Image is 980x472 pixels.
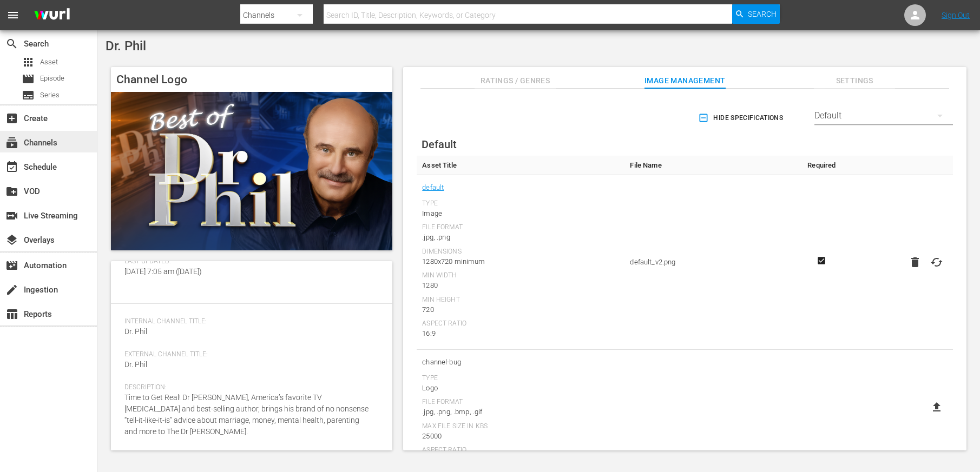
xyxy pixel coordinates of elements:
div: Aspect Ratio [422,320,619,328]
a: Sign Out [942,11,970,19]
span: [DATE] 7:05 am ([DATE]) [124,267,202,276]
span: Overlays [5,234,18,247]
span: Episode [22,72,35,85]
span: Time to Get Real! Dr [PERSON_NAME], America’s favorite TV [MEDICAL_DATA] and best-selling author,... [124,393,369,436]
div: File Format [422,398,619,407]
div: Image [422,208,619,219]
div: Type [422,200,619,208]
div: Aspect Ratio [422,446,619,455]
span: Live Streaming [5,209,18,222]
span: Episode [40,73,64,84]
div: 25000 [422,431,619,442]
span: Internal Channel Title: [124,317,373,326]
span: Description: [124,383,373,392]
span: Default [422,138,457,151]
span: External Channel Title: [124,350,373,359]
div: Logo [422,383,619,394]
span: Automation [5,259,18,272]
h4: Channel Logo [111,67,392,92]
div: 16:9 [422,328,619,339]
span: Dr. Phil [124,360,147,369]
div: Default [814,101,953,131]
div: Max File Size In Kbs [422,422,619,431]
span: VOD [5,185,18,198]
span: Hide Specifications [700,112,783,124]
div: .jpg, .png [422,232,619,243]
th: File Name [624,156,799,175]
span: Schedule [5,161,18,174]
span: Channels [5,136,18,149]
span: Reports [5,308,18,321]
span: Dr. Phil [106,38,146,54]
span: Image Management [644,74,726,88]
div: Min Height [422,296,619,304]
th: Required [800,156,844,175]
td: default_v2.png [624,175,799,350]
div: Type [422,374,619,383]
div: 720 [422,304,619,315]
svg: Required [815,256,828,265]
div: Min Width [422,271,619,280]
div: 1280 [422,280,619,291]
span: Search [5,37,18,50]
div: Dimensions [422,248,619,256]
button: Hide Specifications [696,103,787,133]
div: 1280x720 minimum [422,256,619,267]
span: channel-bug [422,355,619,369]
span: Series [40,90,60,101]
div: File Format [422,223,619,232]
span: menu [6,9,19,22]
span: Asset [40,57,58,68]
span: Ratings / Genres [475,74,556,88]
button: Search [732,4,780,24]
span: Last Updated: [124,257,204,266]
span: Ingestion [5,283,18,296]
span: Asset [22,56,35,69]
span: Create [5,112,18,125]
img: ans4CAIJ8jUAAAAAAAAAAAAAAAAAAAAAAAAgQb4GAAAAAAAAAAAAAAAAAAAAAAAAJMjXAAAAAAAAAAAAAAAAAAAAAAAAgAT5G... [26,3,78,28]
th: Asset Title [417,156,624,175]
span: Search [748,4,777,24]
span: Series [22,89,35,102]
a: default [422,181,444,195]
img: Dr. Phil [111,92,392,250]
div: .jpg, .png, .bmp, .gif [422,407,619,417]
span: Settings [814,74,895,88]
span: Dr. Phil [124,327,147,336]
